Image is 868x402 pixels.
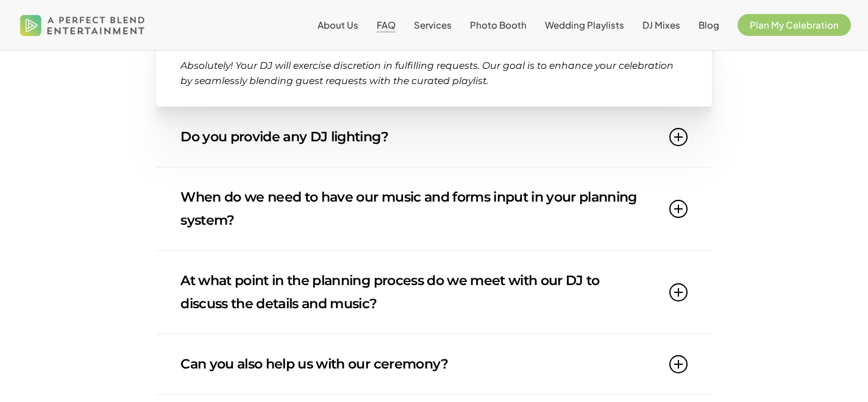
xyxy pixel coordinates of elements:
a: Can you also help us with our ceremony? [180,334,687,394]
span: Photo Booth [470,19,527,30]
a: Blog [699,20,719,30]
a: DJ Mixes [642,20,680,30]
a: Do you provide any DJ lighting? [180,107,687,167]
span: FAQ [377,19,396,30]
a: Photo Booth [470,20,527,30]
span: Wedding Playlists [545,19,624,30]
a: FAQ [377,20,396,30]
span: Blog [699,19,719,30]
span: DJ Mixes [642,19,680,30]
a: About Us [318,20,358,30]
span: About Us [318,19,358,30]
span: Plan My Celebration [750,19,839,30]
span: Absolutely! Your DJ will exercise discretion in fulfilling requests. Our goal is to enhance your ... [180,60,674,86]
span: Services [414,19,452,30]
a: Wedding Playlists [545,20,624,30]
a: When do we need to have our music and forms input in your planning system? [180,167,687,250]
a: Plan My Celebration [738,20,851,30]
a: Services [414,20,452,30]
img: A Perfect Blend Entertainment [17,5,148,45]
a: At what point in the planning process do we meet with our DJ to discuss the details and music? [180,251,687,334]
